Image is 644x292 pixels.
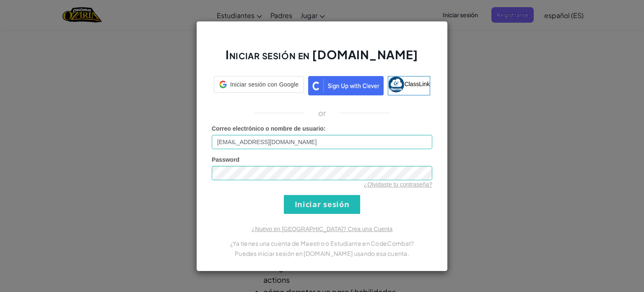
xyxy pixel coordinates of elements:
[404,80,430,87] span: ClassLink
[388,76,404,92] img: classlink-logo-small.png
[212,156,239,163] span: Password
[252,226,392,232] a: ¿Nuevo en [GEOGRAPHIC_DATA]? Crea una Cuenta
[318,108,326,118] p: or
[364,181,432,188] a: ¿Olvidaste tu contraseña?
[212,124,326,133] label: :
[212,47,432,71] h2: Iniciar sesión en [DOMAIN_NAME]
[212,125,324,132] span: Correo electrónico o nombre de usuario
[212,248,432,258] p: Puedes iniciar sesión en [DOMAIN_NAME] usando esa cuenta.
[214,76,304,93] div: Iniciar sesión con Google
[308,76,384,95] img: clever_sso_button@2x.png
[212,238,432,248] p: ¿Ya tienes una cuenta de Maestro o Estudiante en CodeCombat?
[214,76,304,95] a: Iniciar sesión con Google
[284,195,360,214] input: Iniciar sesión
[230,80,299,89] span: Iniciar sesión con Google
